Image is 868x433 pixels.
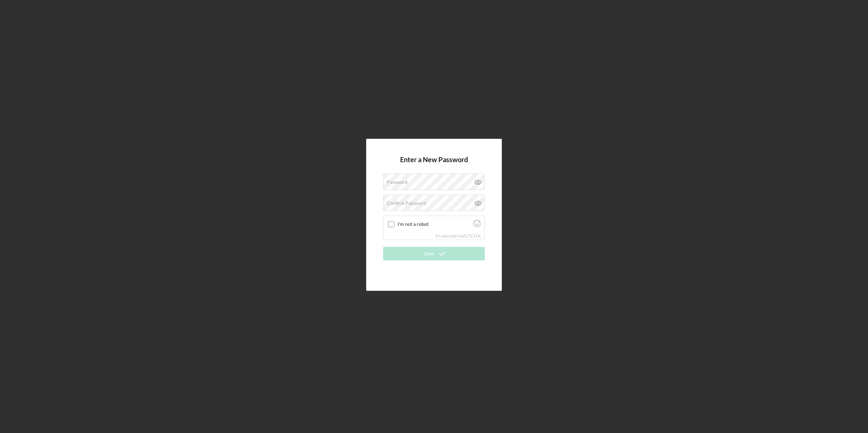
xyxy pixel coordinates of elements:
[400,156,468,174] h4: Enter a New Password
[436,233,481,239] div: Protected by
[387,179,408,185] label: Password
[462,233,481,239] a: Visit Altcha.org
[387,200,426,206] label: Confirm Password
[398,221,471,227] label: I'm not a robot
[383,247,485,260] button: Save
[473,222,481,228] a: Visit Altcha.org
[424,247,434,260] div: Save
